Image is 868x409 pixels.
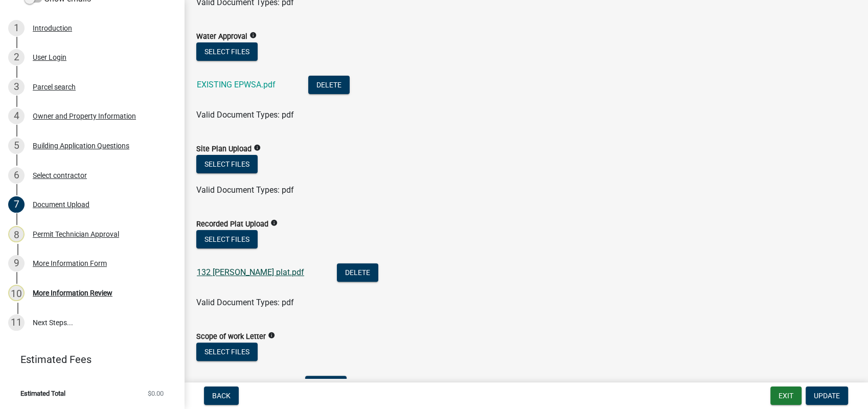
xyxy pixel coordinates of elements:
button: Delete [337,263,378,282]
span: Back [212,392,231,400]
a: EXISTING EPWSA.pdf [197,80,276,89]
wm-modal-confirm: Delete Document [308,81,350,90]
span: $0.00 [148,390,164,397]
div: 9 [8,255,25,271]
div: 5 [8,138,25,154]
label: Site Plan Upload [196,146,252,153]
div: 11 [8,314,25,331]
div: 1 [8,20,25,36]
i: info [254,144,261,151]
div: 10 [8,285,25,301]
span: Update [814,392,840,400]
i: info [270,219,278,226]
div: Select contractor [33,172,87,179]
div: Parcel search [33,83,76,90]
div: 6 [8,167,25,184]
div: Document Upload [33,201,89,208]
div: Permit Technician Approval [33,231,119,238]
button: Back [204,387,239,405]
button: Update [806,387,848,405]
button: Select files [196,42,258,61]
button: Delete [308,76,350,94]
div: User Login [33,54,66,61]
div: 8 [8,226,25,242]
span: Estimated Total [20,390,65,397]
div: 7 [8,196,25,213]
wm-modal-confirm: Delete Document [337,268,378,278]
div: 3 [8,79,25,95]
button: Select files [196,343,258,361]
button: Exit [770,387,802,405]
div: Owner and Property Information [33,112,136,120]
label: Scope of work Letter [196,333,266,340]
i: info [268,332,275,339]
div: 4 [8,108,25,124]
button: Select files [196,230,258,248]
div: More Information Form [33,260,107,267]
div: Building Application Questions [33,142,129,149]
a: 132 [PERSON_NAME] plat.pdf [197,267,304,277]
div: More Information Review [33,289,112,297]
a: Estimated Fees [8,349,168,370]
button: Select files [196,155,258,173]
label: Water Approval [196,33,247,40]
button: Delete [305,376,347,394]
span: Valid Document Types: pdf [196,185,294,195]
label: Recorded Plat Upload [196,221,268,228]
span: Valid Document Types: pdf [196,110,294,120]
div: 2 [8,49,25,65]
div: Introduction [33,25,72,32]
span: Valid Document Types: pdf [196,298,294,307]
i: info [249,32,257,39]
